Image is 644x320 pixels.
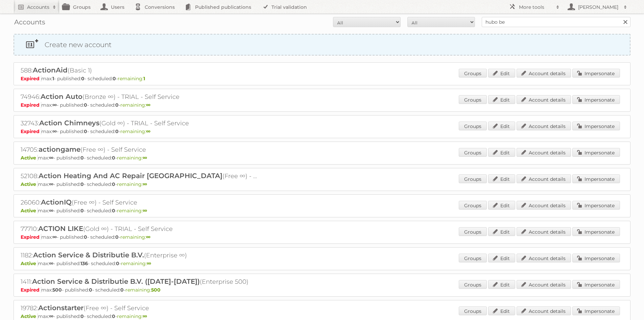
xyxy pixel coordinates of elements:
strong: 1 [52,76,54,82]
p: max: - published: - scheduled: - [21,155,623,161]
strong: 0 [80,155,84,161]
a: Account details [517,280,571,289]
span: Active [21,155,38,161]
a: Groups [459,254,487,262]
strong: 500 [52,287,62,293]
a: Impersonate [572,148,620,157]
span: Expired [21,287,41,293]
a: Impersonate [572,227,620,236]
strong: ∞ [52,102,57,108]
a: Groups [459,227,487,236]
strong: ∞ [49,208,53,214]
strong: ∞ [143,208,147,214]
strong: 136 [80,260,88,266]
span: remaining: [117,208,147,214]
strong: 0 [112,155,115,161]
p: max: - published: - scheduled: - [21,208,623,214]
strong: ∞ [49,181,53,187]
p: max: - published: - scheduled: - [21,76,623,82]
strong: 0 [120,287,124,293]
a: Edit [488,148,515,157]
p: max: - published: - scheduled: - [21,313,623,319]
strong: ∞ [49,155,53,161]
span: remaining: [120,234,150,240]
h2: 1182: (Enterprise ∞) [21,251,257,260]
span: Active [21,208,38,214]
span: ACTION LIKE [38,225,83,233]
span: remaining: [117,155,147,161]
span: actiongame [39,145,80,153]
p: max: - published: - scheduled: - [21,128,623,134]
span: Expired [21,128,41,134]
p: max: - published: - scheduled: - [21,260,623,266]
strong: ∞ [146,234,150,240]
a: Groups [459,306,487,315]
a: Groups [459,69,487,78]
a: Groups [459,122,487,130]
a: Groups [459,174,487,183]
a: Edit [488,201,515,210]
span: Expired [21,102,41,108]
a: Create new account [14,35,630,55]
a: Account details [517,174,571,183]
strong: 0 [84,128,87,134]
h2: 588: (Basic 1) [21,66,257,75]
strong: 0 [113,76,116,82]
span: Actionstarter [38,304,84,312]
strong: 0 [80,181,84,187]
a: Impersonate [572,69,620,78]
strong: ∞ [52,234,57,240]
strong: 0 [81,76,85,82]
strong: ∞ [143,155,147,161]
a: Account details [517,227,571,236]
strong: 0 [89,287,92,293]
a: Groups [459,148,487,157]
span: remaining: [117,313,147,319]
h2: [PERSON_NAME] [576,4,620,10]
span: Active [21,260,38,266]
span: Action Service & Distributie B.V. ([DATE]-[DATE]) [32,277,200,285]
h2: Accounts [27,4,49,10]
span: Expired [21,76,41,82]
a: Account details [517,201,571,210]
span: Expired [21,234,41,240]
strong: ∞ [146,128,150,134]
p: max: - published: - scheduled: - [21,287,623,293]
h2: 1411: (Enterprise 500) [21,277,257,286]
a: Groups [459,280,487,289]
p: max: - published: - scheduled: - [21,234,623,240]
a: Account details [517,95,571,104]
span: Active [21,313,38,319]
p: max: - published: - scheduled: - [21,181,623,187]
span: Action Chimneys [39,119,99,127]
strong: 1 [143,76,145,82]
strong: 0 [112,181,115,187]
a: Account details [517,69,571,78]
strong: 0 [84,102,87,108]
h2: 77710: (Gold ∞) - TRIAL - Self Service [21,225,257,233]
a: Impersonate [572,254,620,262]
strong: ∞ [49,313,53,319]
span: ActionAid [33,66,68,74]
h2: 26060: (Free ∞) - Self Service [21,198,257,207]
a: Edit [488,227,515,236]
strong: 0 [112,313,115,319]
a: Impersonate [572,95,620,104]
a: Impersonate [572,280,620,289]
a: Account details [517,122,571,130]
strong: ∞ [143,181,147,187]
strong: 0 [112,208,115,214]
strong: 500 [151,287,161,293]
span: remaining: [120,102,150,108]
strong: ∞ [146,102,150,108]
strong: 0 [80,208,84,214]
strong: ∞ [147,260,151,266]
a: Account details [517,148,571,157]
h2: 74946: (Bronze ∞) - TRIAL - Self Service [21,92,257,101]
strong: 0 [115,128,119,134]
h2: 14705: (Free ∞) - Self Service [21,145,257,154]
span: Action Heating And AC Repair [GEOGRAPHIC_DATA] [39,172,222,180]
span: ActionIQ [41,198,72,206]
strong: 0 [84,234,87,240]
strong: ∞ [143,313,147,319]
